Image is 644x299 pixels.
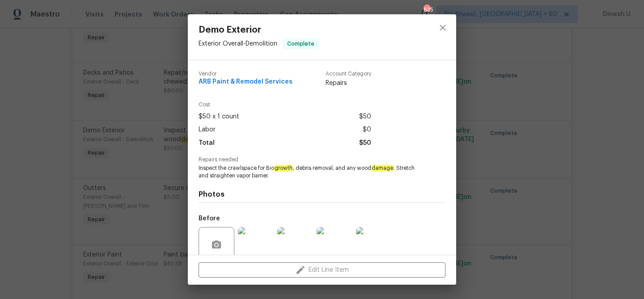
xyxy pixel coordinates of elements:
[326,71,371,77] span: Account Category
[371,165,394,171] em: damage
[363,123,371,136] span: $0
[199,137,215,150] span: Total
[199,41,277,47] span: Exterior Overall - Demolition
[326,79,371,88] span: Repairs
[359,137,371,150] span: $50
[359,110,371,123] span: $50
[284,39,318,48] span: Complete
[199,110,239,123] span: $50 x 1 count
[199,71,292,77] span: Vendor
[424,5,430,14] div: 635
[199,79,292,85] span: ARB Paint & Remodel Services
[199,123,216,136] span: Labor
[432,17,453,38] button: close
[199,190,445,199] h4: Photos
[274,165,293,171] em: growth
[199,157,445,163] span: Repairs needed
[199,215,220,222] h5: Before
[199,164,421,180] span: Inspect the crawlspace for Bio , debris removal, and any wood . Stretch and straighten vapor barr...
[199,102,371,108] span: Cost
[199,25,319,35] span: Demo Exterior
